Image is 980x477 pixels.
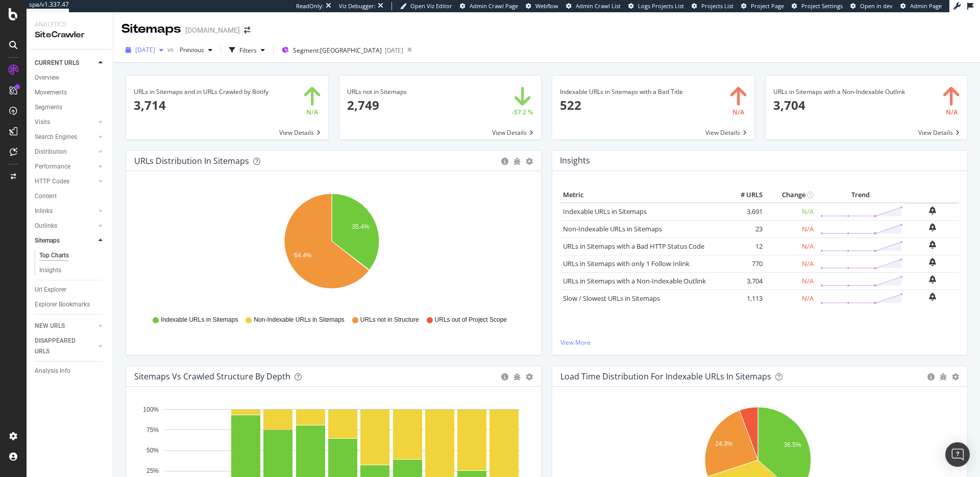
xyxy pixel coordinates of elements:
div: Insights [39,265,61,276]
a: Top Charts [39,250,106,261]
div: [DOMAIN_NAME] [185,25,240,35]
text: 100% [143,406,159,413]
div: bell-plus [929,275,936,283]
div: URLs Distribution in Sitemaps [134,156,249,166]
div: Analysis Info [35,366,70,376]
span: vs [167,45,176,54]
span: Admin Crawl List [576,2,621,10]
span: Non-Indexable URLs in Sitemaps [254,316,344,324]
span: Webflow [535,2,558,10]
span: Project Page [751,2,784,10]
a: NEW URLS [35,321,95,331]
th: Trend [816,187,905,203]
a: Indexable URLs in Sitemaps [563,207,647,216]
text: 50% [146,447,159,454]
a: Analysis Info [35,366,106,376]
a: Segments [35,102,106,113]
a: Content [35,191,106,202]
span: Project Settings [801,2,843,10]
div: circle-info [501,373,508,380]
td: N/A [765,290,816,307]
h4: Insights [560,154,590,168]
div: bug [940,373,947,380]
div: Open Intercom Messenger [945,442,970,467]
span: Previous [176,45,204,54]
a: View More [560,338,959,347]
span: Open Viz Editor [410,2,452,10]
span: Projects List [701,2,733,10]
button: Previous [176,42,216,58]
div: Load Time Distribution for Indexable URLs in Sitemaps [560,371,771,381]
div: circle-info [927,373,935,380]
a: Project Page [741,2,784,10]
td: 3,704 [724,272,765,290]
div: bell-plus [929,206,936,214]
div: Inlinks [35,206,53,217]
td: 23 [724,220,765,237]
a: URLs in Sitemaps with a Non-Indexable Outlink [563,276,706,285]
div: gear [526,373,533,380]
span: Open in dev [860,2,893,10]
text: 36.5% [784,441,801,448]
button: Segment:[GEOGRAPHIC_DATA][DATE] [278,42,403,58]
a: Webflow [526,2,558,10]
a: Search Engines [35,132,95,142]
div: bell-plus [929,293,936,301]
button: Filters [225,42,269,58]
svg: A chart. [134,187,529,306]
div: bell-plus [929,258,936,266]
div: Sitemaps [35,235,60,246]
th: Change [765,187,816,203]
a: URLs in Sitemaps with a Bad HTTP Status Code [563,242,704,251]
td: 770 [724,255,765,272]
a: Visits [35,117,95,128]
div: Performance [35,161,70,172]
div: SiteCrawler [35,29,105,41]
text: 35.4% [352,224,370,231]
td: N/A [765,203,816,221]
div: bug [513,373,521,380]
a: Projects List [692,2,733,10]
span: Logs Projects List [638,2,684,10]
th: # URLS [724,187,765,203]
div: Top Charts [39,250,69,261]
a: Inlinks [35,206,95,217]
td: 12 [724,237,765,255]
a: Distribution [35,147,95,157]
div: CURRENT URLS [35,58,79,68]
div: [DATE] [385,46,403,55]
a: Url Explorer [35,284,106,295]
text: 24.3% [715,440,732,447]
td: 1,113 [724,290,765,307]
a: Overview [35,73,106,83]
a: Non-Indexable URLs in Sitemaps [563,224,662,233]
a: Open in dev [850,2,893,10]
text: 75% [146,426,159,434]
div: Search Engines [35,132,77,142]
div: bell-plus [929,241,936,249]
span: Admin Crawl Page [470,2,518,10]
div: circle-info [501,158,508,165]
a: Open Viz Editor [400,2,452,10]
div: bell-plus [929,223,936,231]
div: HTTP Codes [35,176,69,187]
div: NEW URLS [35,321,65,331]
td: N/A [765,220,816,237]
th: Metric [560,187,724,203]
a: CURRENT URLS [35,58,95,68]
a: Outlinks [35,221,95,231]
span: URLs not in Structure [360,316,419,324]
a: Performance [35,161,95,172]
div: bug [513,158,521,165]
div: ReadOnly: [296,2,324,10]
a: Admin Crawl List [566,2,621,10]
div: Explorer Bookmarks [35,299,90,310]
div: Filters [239,46,257,55]
td: 3,691 [724,203,765,221]
div: Movements [35,87,67,98]
div: Segments [35,102,62,113]
div: DISAPPEARED URLS [35,336,86,357]
text: 64.4% [294,252,311,259]
span: Indexable URLs in Sitemaps [161,316,238,324]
